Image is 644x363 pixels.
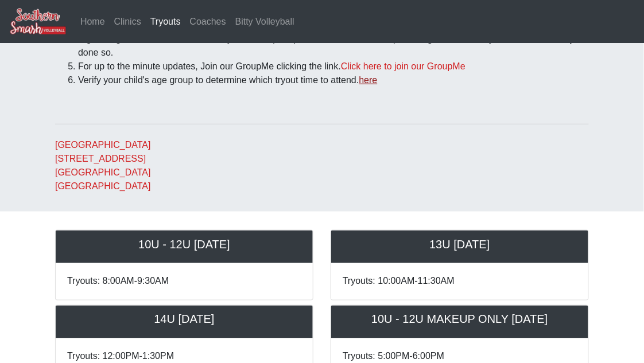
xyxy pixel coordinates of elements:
h5: 13U [DATE] [343,237,577,251]
a: [GEOGRAPHIC_DATA][STREET_ADDRESS][GEOGRAPHIC_DATA][GEOGRAPHIC_DATA] [55,140,151,191]
img: Southern Smash Volleyball [9,7,67,36]
a: Click here to join our GroupMe [341,61,465,71]
h5: 14U [DATE] [67,313,301,326]
h5: 10U - 12U [DATE] [67,237,301,251]
li: For up to the minute updates, Join our GroupMe clicking the link. [78,60,589,73]
a: here [359,75,378,85]
p: Tryouts: 10:00AM-11:30AM [343,275,577,288]
a: Home [76,10,110,33]
a: Bitty Volleyball [231,10,299,33]
a: Tryouts [146,10,185,33]
p: Tryouts: 8:00AM-9:30AM [67,275,301,288]
li: Verify your child's age group to determine which tryout time to attend. [78,73,589,87]
a: Clinics [110,10,146,33]
a: Coaches [185,10,231,33]
h5: 10U - 12U MAKEUP ONLY [DATE] [343,313,577,326]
